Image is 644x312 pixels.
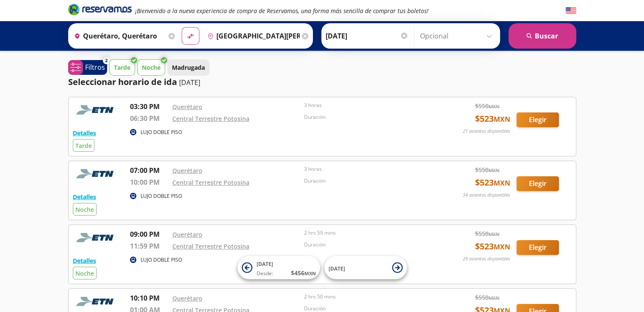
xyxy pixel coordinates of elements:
[517,240,559,255] button: Elegir
[475,176,510,189] span: $ 523
[238,256,320,279] button: [DATE]Desde:$456MXN
[68,76,177,88] p: Seleccionar horario de ida
[73,256,96,265] button: Detalles
[172,103,202,111] a: Querétaro
[566,5,576,16] button: English
[68,3,132,18] a: Brand Logo
[475,101,500,110] span: $ 550
[489,231,500,237] small: MXN
[304,270,316,276] small: MXN
[130,113,168,123] p: 06:30 PM
[130,293,168,303] p: 10:10 PM
[489,103,500,109] small: MXN
[167,59,210,76] button: Madrugada
[475,240,510,253] span: $ 523
[85,62,105,72] p: Filtros
[68,60,107,75] button: 2Filtros
[463,192,510,199] p: 34 asientos disponibles
[475,165,500,174] span: $ 550
[489,167,500,173] small: MXN
[304,113,432,121] p: Duración
[135,7,428,15] em: ¡Bienvenido a la nueva experiencia de compra de Reservamos, una forma más sencilla de comprar tus...
[494,178,510,188] small: MXN
[291,268,316,277] span: $ 456
[75,269,94,277] span: Noche
[73,101,119,118] img: RESERVAMOS
[114,63,130,72] p: Tarde
[475,112,510,125] span: $ 523
[172,294,202,302] a: Querétaro
[172,242,249,250] a: Central Terrestre Potosina
[257,270,273,277] span: Desde:
[73,293,119,310] img: RESERVAMOS
[75,205,94,213] span: Noche
[475,229,500,238] span: $ 550
[73,165,119,182] img: RESERVAMOS
[172,167,202,175] a: Querétaro
[71,25,166,47] input: Buscar Origen
[463,255,510,263] p: 29 asientos disponibles
[130,165,168,175] p: 07:00 PM
[517,112,559,127] button: Elegir
[130,101,168,112] p: 03:30 PM
[304,229,432,237] p: 2 hrs 59 mins
[109,59,135,76] button: Tarde
[304,165,432,173] p: 3 horas
[141,256,182,264] p: LUJO DOBLE PISO
[509,23,576,49] button: Buscar
[304,241,432,249] p: Duración
[68,3,132,16] i: Brand Logo
[141,192,182,200] p: LUJO DOBLE PISO
[172,230,202,238] a: Querétaro
[475,293,500,302] span: $ 550
[204,25,300,47] input: Buscar Destino
[172,115,249,123] a: Central Terrestre Potosina
[304,177,432,185] p: Duración
[420,25,496,47] input: Opcional
[137,59,165,76] button: Noche
[75,142,92,150] span: Tarde
[130,241,168,251] p: 11:59 PM
[141,129,182,136] p: LUJO DOBLE PISO
[489,295,500,301] small: MXN
[130,177,168,187] p: 10:00 PM
[257,260,273,268] span: [DATE]
[105,57,108,64] span: 2
[130,229,168,239] p: 09:00 PM
[73,129,96,137] button: Detalles
[463,128,510,135] p: 21 asientos disponibles
[172,178,249,186] a: Central Terrestre Potosina
[494,115,510,124] small: MXN
[329,265,345,272] span: [DATE]
[142,63,160,72] p: Noche
[172,63,205,72] p: Madrugada
[304,101,432,109] p: 3 horas
[73,229,119,246] img: RESERVAMOS
[73,192,96,201] button: Detalles
[326,25,409,47] input: Elegir Fecha
[517,176,559,191] button: Elegir
[179,77,200,88] p: [DATE]
[324,256,407,279] button: [DATE]
[304,293,432,301] p: 2 hrs 50 mins
[494,242,510,252] small: MXN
